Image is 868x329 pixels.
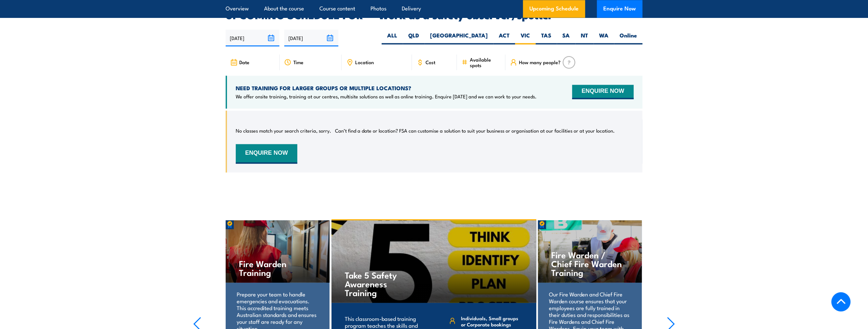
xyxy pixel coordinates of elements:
label: TAS [536,32,557,44]
input: From date [226,30,279,46]
span: Time [293,59,303,65]
span: Location [355,59,374,65]
p: Can’t find a date or location? FSA can customise a solution to suit your business or organisation... [335,127,615,134]
span: How many people? [519,59,561,65]
button: ENQUIRE NOW [572,85,634,99]
label: ALL [382,32,403,44]
p: We offer onsite training, training at our centres, multisite solutions as well as online training... [236,93,537,100]
label: [GEOGRAPHIC_DATA] [425,32,493,44]
h4: Fire Warden Training [239,259,316,276]
span: Date [239,59,249,65]
label: QLD [403,32,425,44]
h4: Take 5 Safety Awareness Training [345,270,421,296]
input: To date [284,30,338,46]
button: ENQUIRE NOW [236,144,297,164]
h4: Fire Warden / Chief Fire Warden Training [551,250,628,276]
span: Cost [426,59,435,65]
label: WA [594,32,614,44]
label: VIC [515,32,536,44]
h4: NEED TRAINING FOR LARGER GROUPS OR MULTIPLE LOCATIONS? [236,84,537,92]
span: Available spots [470,57,501,68]
label: Online [614,32,642,44]
label: NT [575,32,594,44]
label: ACT [493,32,515,44]
label: SA [557,32,575,44]
h2: UPCOMING SCHEDULE FOR - "Work as a safety observer/spotter" [226,10,642,19]
span: Individuals, Small groups or Corporate bookings [461,315,523,327]
p: No classes match your search criteria, sorry. [236,127,331,134]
